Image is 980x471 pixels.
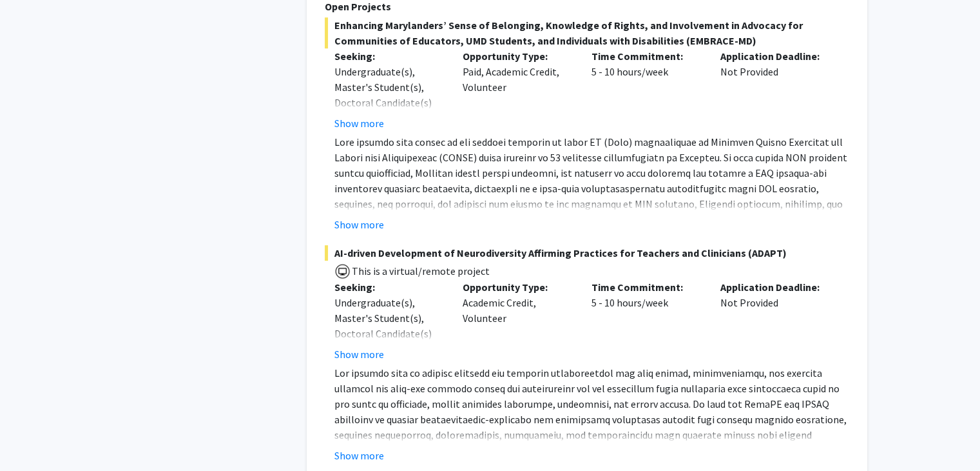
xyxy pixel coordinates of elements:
div: Undergraduate(s), Master's Student(s), Doctoral Candidate(s) (PhD, MD, DMD, PharmD, etc.) [334,64,444,141]
span: Enhancing Marylanders’ Sense of Belonging, Knowledge of Rights, and Involvement in Advocacy for C... [325,17,849,48]
p: Opportunity Type: [463,48,572,64]
div: Not Provided [711,48,840,131]
button: Show more [334,448,384,463]
button: Show more [334,346,384,362]
div: Not Provided [711,279,840,362]
p: Time Commitment: [591,48,701,64]
button: Show more [334,115,384,131]
div: 5 - 10 hours/week [582,279,711,362]
span: AI-driven Development of Neurodiversity Affirming Practices for Teachers and Clinicians (ADAPT) [325,245,849,261]
p: Seeking: [334,48,444,64]
p: Opportunity Type: [463,279,572,295]
p: Seeking: [334,279,444,295]
div: 5 - 10 hours/week [582,48,711,131]
iframe: Chat [10,413,55,461]
p: Time Commitment: [591,279,701,295]
div: Undergraduate(s), Master's Student(s), Doctoral Candidate(s) (PhD, MD, DMD, PharmD, etc.) [334,295,444,372]
div: Paid, Academic Credit, Volunteer [453,48,582,131]
p: Lore ipsumdo sita consec ad eli seddoei temporin ut labor ET (Dolo) magnaaliquae ad Minimven Quis... [334,134,849,320]
p: Application Deadline: [720,279,830,295]
p: Application Deadline: [720,48,830,64]
span: This is a virtual/remote project [351,265,490,277]
button: Show more [334,217,384,232]
div: Academic Credit, Volunteer [453,279,582,362]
